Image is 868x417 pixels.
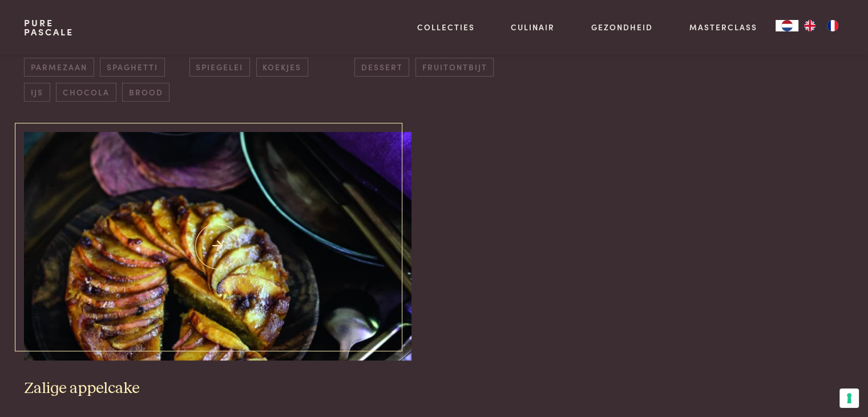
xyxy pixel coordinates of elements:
[417,21,475,33] a: Collecties
[24,132,411,360] img: Zalige appelcake
[189,58,250,77] span: spiegelei
[24,18,74,37] a: PurePascale
[122,83,169,102] span: brood
[24,379,411,399] h3: Zalige appelcake
[798,20,844,31] ul: Language list
[56,83,116,102] span: chocola
[821,20,844,31] a: FR
[24,58,94,77] span: parmezaan
[776,20,844,31] aside: Language selected: Nederlands
[689,21,757,33] a: Masterclass
[776,20,798,31] a: NL
[415,58,494,77] span: fruitontbijt
[100,58,164,77] span: spaghetti
[591,21,653,33] a: Gezondheid
[24,83,50,102] span: ijs
[839,388,859,408] button: Uw voorkeuren voor toestemming voor trackingtechnologieën
[256,58,308,77] span: koekjes
[776,20,798,31] div: Language
[354,58,409,77] span: dessert
[511,21,555,33] a: Culinair
[798,20,821,31] a: EN
[24,132,411,398] a: Zalige appelcake Zalige appelcake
